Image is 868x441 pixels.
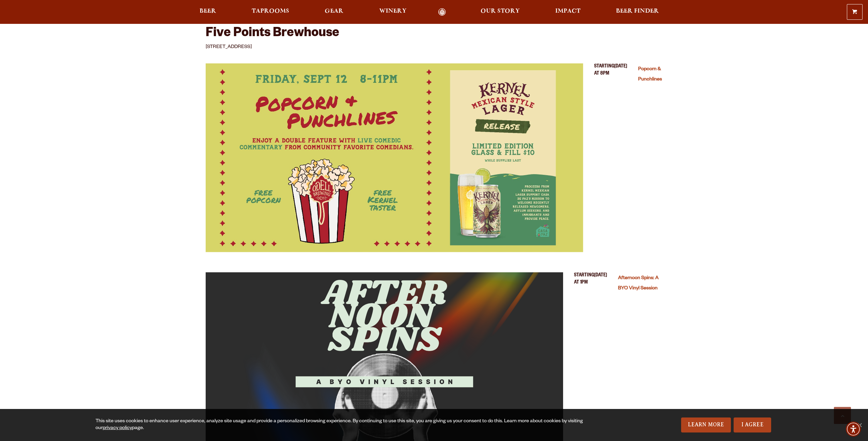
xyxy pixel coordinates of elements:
a: I Agree [734,417,771,432]
span: Impact [555,9,580,14]
a: Scroll to top [834,407,851,424]
span: Gear [325,9,343,14]
img: 126017_image.jpg [206,63,583,252]
span: Taprooms [252,9,289,14]
a: privacy policy [103,426,132,431]
a: Popcorn & Punchlines (opens in a new window) [638,67,662,82]
a: Afternoon Spins: A BYO Vinyl Session (opens in a new window) [618,276,659,291]
a: Gear [320,8,348,16]
span: Starting at 8PM [594,63,614,256]
div: Accessibility Menu [846,422,861,437]
h3: Five Points Brewhouse [206,25,339,43]
span: [DATE] [614,63,627,256]
span: Our Story [481,9,520,14]
a: Impact [551,8,585,16]
a: Our Story [476,8,524,16]
a: Taprooms [247,8,294,16]
a: Odell Home [429,8,455,16]
span: Beer [200,9,216,14]
a: Beer [195,8,221,16]
div: This site uses cookies to enhance user experience, analyze site usage and provide a personalized ... [95,418,596,432]
p: [STREET_ADDRESS] [206,43,663,51]
a: Popcorn & Punchlines (opens in a new window) [206,63,583,256]
a: Beer Finder [612,8,663,16]
a: Winery [375,8,411,16]
a: Learn More [681,417,731,432]
span: Winery [379,9,407,14]
span: Beer Finder [616,9,659,14]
